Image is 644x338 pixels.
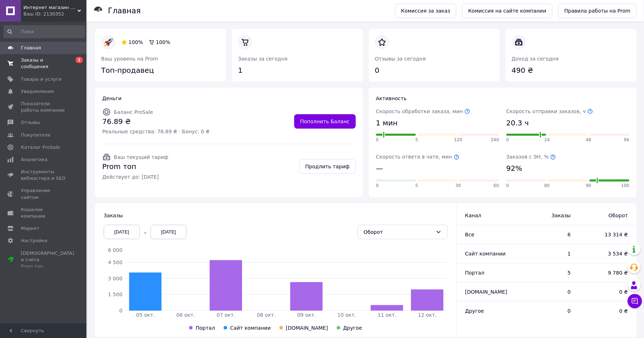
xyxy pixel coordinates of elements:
[21,119,40,126] span: Отзывы
[297,312,316,318] tspan: 09 окт.
[585,269,628,276] span: 9 780 ₴
[462,4,553,18] a: Комиссия на сайте компании
[378,312,397,318] tspan: 11 окт.
[465,251,506,257] span: Сайт компании
[23,11,86,17] div: Ваш ID: 2130352
[506,137,509,143] span: 0
[119,308,122,313] tspan: 0
[176,312,195,318] tspan: 06 окт.
[21,225,39,232] span: Маркет
[21,132,50,138] span: Покупатели
[108,276,122,281] tspan: 3 000
[376,137,379,143] span: 0
[21,57,67,70] span: Заказы и сообщения
[376,163,383,174] span: —
[621,183,630,189] span: 100
[136,312,155,318] tspan: 05 окт.
[465,308,484,314] span: Другое
[21,263,74,270] div: Prom топ
[628,294,642,308] button: Чат с покупателем
[506,108,593,114] span: Скорость отправки заказов, ч
[506,163,522,174] span: 92%
[21,88,54,95] span: Уведомления
[624,137,630,143] span: 96
[114,154,168,160] span: Ваш текущий тариф
[230,325,271,331] span: Сайт компании
[108,6,141,15] h1: Главная
[525,288,571,295] span: 0
[558,4,637,18] a: Правила работы на Prom
[21,237,47,244] span: Настройки
[151,225,187,239] div: [DATE]
[21,101,67,114] span: Показатели работы компании
[418,312,437,318] tspan: 12 окт.
[525,307,571,315] span: 0
[376,154,460,160] span: Скорость ответа в чате, мин
[104,225,140,239] div: [DATE]
[156,39,170,45] span: 100%
[299,159,356,174] a: Продлить тариф
[376,118,398,128] span: 1 мин
[506,183,509,189] span: 0
[585,231,628,238] span: 13 314 ₴
[545,183,550,189] span: 80
[395,4,457,18] a: Комиссия за заказ
[376,183,379,189] span: 0
[21,45,41,51] span: Главная
[4,25,85,38] input: Поиск
[525,212,571,219] span: Заказы
[364,228,433,236] div: Оборот
[465,232,475,237] span: Все
[294,114,356,129] a: Пополнить Баланс
[491,137,499,143] span: 240
[416,137,419,143] span: 5
[343,325,362,331] span: Другое
[456,183,461,189] span: 30
[108,292,122,297] tspan: 1 500
[465,289,507,295] span: [DOMAIN_NAME]
[454,137,462,143] span: 120
[465,270,485,276] span: Портал
[525,269,571,276] span: 5
[337,312,356,318] tspan: 10 окт.
[545,137,550,143] span: 24
[585,288,628,295] span: 0 ₴
[108,259,122,265] tspan: 4 500
[376,108,470,114] span: Скорость обработки заказа, мин
[416,183,419,189] span: 5
[196,325,215,331] span: Портал
[21,144,60,151] span: Каталог ProSale
[76,57,83,63] span: 1
[525,231,571,238] span: 6
[102,116,210,127] span: 76.89 ₴
[257,312,276,318] tspan: 08 окт.
[21,76,62,83] span: Товары и услуги
[506,118,529,128] span: 20.3 ч
[376,95,407,101] span: Активность
[217,312,236,318] tspan: 07 окт.
[525,250,571,257] span: 1
[104,213,123,218] span: Заказы
[465,213,482,218] span: Канал
[506,154,556,160] span: Заказов с ЭН, %
[586,137,591,143] span: 48
[108,247,122,253] tspan: 6 000
[102,95,121,101] span: Деньги
[129,39,143,45] span: 100%
[102,161,168,172] span: Prom топ
[585,307,628,315] span: 0 ₴
[21,250,74,270] span: [DEMOGRAPHIC_DATA] и счета
[21,156,48,163] span: Аналитика
[114,109,153,115] span: Баланс ProSale
[494,183,499,189] span: 60
[102,173,168,181] span: Действует до: [DATE]
[23,4,77,11] span: Интернет магазин тюнинга Tuning Parts Car
[585,212,628,219] span: Оборот
[102,128,210,135] span: Реальные средства: 76.89 ₴ · Бонус: 0 ₴
[21,206,67,219] span: Кошелек компании
[21,169,67,182] span: Инструменты вебмастера и SEO
[586,183,591,189] span: 90
[286,325,328,331] span: [DOMAIN_NAME]
[21,187,67,200] span: Управление сайтом
[585,250,628,257] span: 3 534 ₴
